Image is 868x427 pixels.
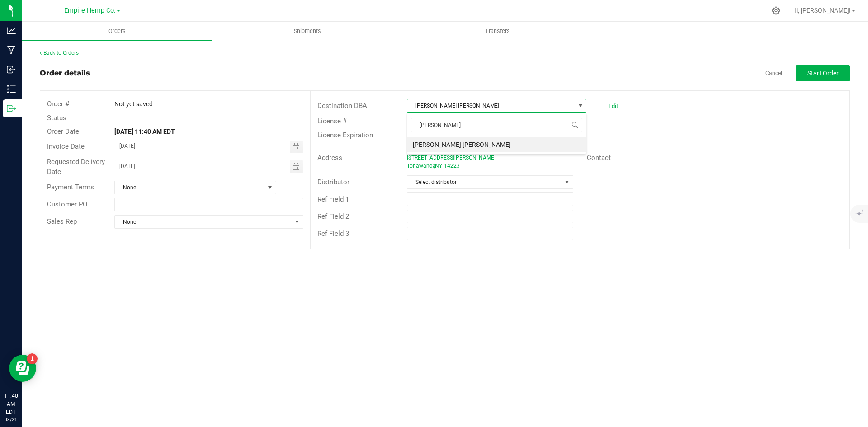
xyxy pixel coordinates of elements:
a: Cancel [765,70,782,77]
p: 11:40 AM EDT [4,392,18,416]
li: [PERSON_NAME] [PERSON_NAME] [407,137,586,152]
span: Ref Field 3 [317,230,349,238]
span: Invoice Date [47,142,85,150]
span: Address [317,154,342,162]
span: Orders [96,27,138,35]
div: Order details [40,68,90,79]
inline-svg: Inbound [7,65,16,74]
p: 08/21 [4,416,18,423]
span: Empire Hemp Co. [64,7,116,14]
a: Back to Orders [40,50,79,56]
span: None [115,181,264,194]
inline-svg: Outbound [7,104,16,113]
span: [PERSON_NAME] [PERSON_NAME] [407,99,575,112]
inline-svg: Inventory [7,84,16,94]
span: License Expiration [317,131,373,139]
span: License # [317,117,347,125]
inline-svg: Analytics [7,26,16,35]
span: Order Date [47,127,79,136]
iframe: Resource center unread badge [27,353,38,364]
span: Hi, [PERSON_NAME]! [792,7,851,14]
span: Distributor [317,178,349,186]
span: Requested Delivery Date [47,158,105,176]
a: Transfers [402,22,593,41]
span: Destination DBA [317,102,367,110]
iframe: Resource center [9,355,36,382]
span: NY [435,163,442,169]
span: Transfers [473,27,522,35]
span: [STREET_ADDRESS][PERSON_NAME] [407,155,495,161]
span: Select distributor [407,176,561,188]
span: Tonawanda [407,163,436,169]
span: Customer PO [47,200,87,208]
span: Start Order [807,70,839,77]
span: Toggle calendar [290,141,303,153]
span: Order # [47,100,69,108]
span: , [434,163,435,169]
a: Shipments [212,22,402,41]
span: Status [47,114,66,122]
span: None [115,216,291,228]
a: Orders [22,22,212,41]
span: Not yet saved [114,100,153,108]
span: 14223 [444,163,460,169]
strong: [DATE] 11:40 AM EDT [114,128,175,135]
inline-svg: Manufacturing [7,46,16,55]
a: Edit [609,103,618,109]
div: Manage settings [770,6,782,15]
span: Shipments [282,27,333,35]
span: Sales Rep [47,217,77,225]
span: Toggle calendar [290,160,303,173]
span: Payment Terms [47,183,94,191]
span: Ref Field 1 [317,195,349,203]
span: Ref Field 2 [317,212,349,221]
span: Contact [587,154,611,162]
button: Start Order [796,65,850,81]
